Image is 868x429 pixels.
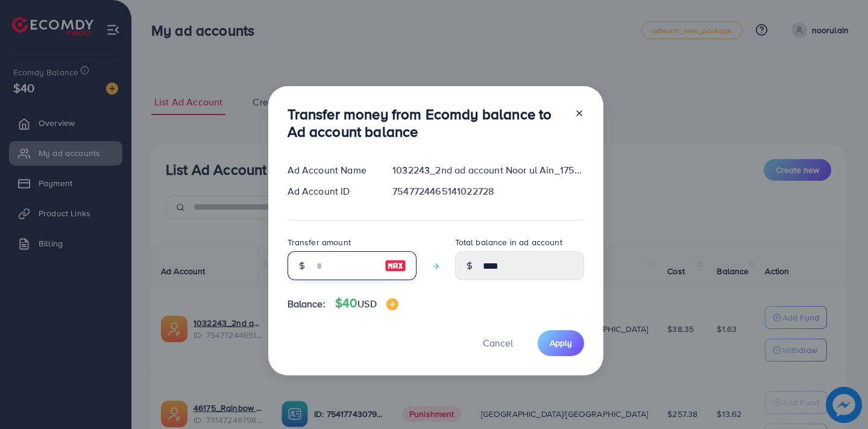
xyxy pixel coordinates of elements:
div: Ad Account Name [278,163,383,177]
button: Cancel [468,330,528,356]
h3: Transfer money from Ecomdy balance to Ad account balance [288,105,565,140]
div: 1032243_2nd ad account Noor ul Ain_1757341624637 [383,163,593,177]
button: Apply [538,330,584,356]
div: 7547724465141022728 [383,184,593,198]
span: Cancel [483,336,513,349]
label: Transfer amount [288,236,351,248]
label: Total balance in ad account [455,236,562,248]
div: Ad Account ID [278,184,383,198]
img: image [385,258,406,273]
span: Apply [550,337,572,349]
img: image [386,298,398,310]
span: USD [357,297,376,310]
span: Balance: [288,297,325,311]
h4: $40 [335,296,398,311]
